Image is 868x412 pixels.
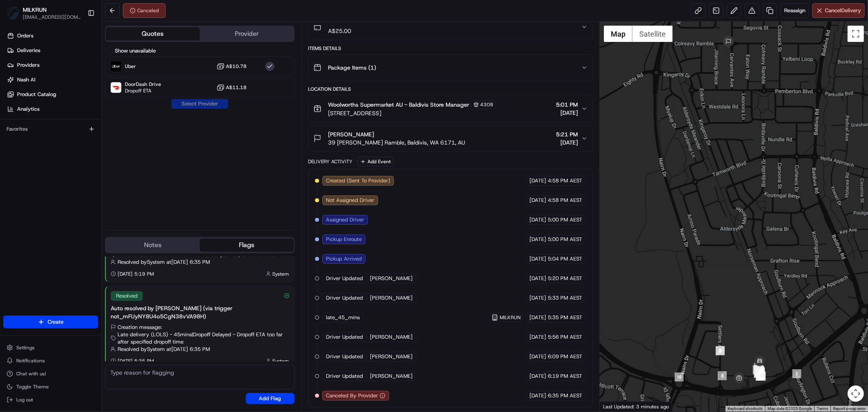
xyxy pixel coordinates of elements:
[16,370,46,377] span: Chat with us!
[370,333,413,341] span: [PERSON_NAME]
[118,358,154,364] span: [DATE] 5:35 PM
[326,255,362,263] span: Pickup Arrived
[548,333,582,341] span: 5:56 PM AEST
[115,47,156,55] label: Show unavailable
[529,255,546,263] span: [DATE]
[548,236,582,243] span: 5:00 PM AEST
[216,62,247,70] button: A$10.78
[3,88,101,101] a: Product Catalog
[716,346,725,355] div: 7
[556,138,578,147] span: [DATE]
[123,3,166,18] button: Canceled
[326,197,374,204] span: Not Assigned Driver
[328,101,469,109] span: Woolworths Supermarket AU - Baldivis Store Manager
[326,373,363,380] span: Driver Updated
[3,3,84,23] button: MILKRUNMILKRUN[EMAIL_ADDRESS][DOMAIN_NAME]
[784,7,805,14] span: Reassign
[370,373,413,380] span: [PERSON_NAME]
[3,29,101,42] a: Orders
[548,275,582,282] span: 5:20 PM AEST
[111,61,121,72] img: Uber
[226,63,247,70] span: A$10.78
[326,177,390,184] span: Created (Sent To Provider)
[17,91,56,98] span: Product Catalog
[17,32,33,39] span: Orders
[781,3,809,18] button: Reassign
[492,314,520,321] button: MILKRUN
[754,369,763,378] div: 27
[118,346,165,353] span: Resolved by System
[548,353,582,360] span: 6:09 PM AEST
[3,355,98,366] button: Notifications
[480,101,493,108] span: 4308
[548,197,582,204] span: 4:58 PM AEST
[308,125,593,151] button: [PERSON_NAME]39 [PERSON_NAME] Ramble, Baldivis, WA 6171, AU5:21 PM[DATE]
[825,7,861,14] span: Cancel Delivery
[370,294,413,302] span: [PERSON_NAME]
[326,314,360,321] span: late_45_mins
[848,386,864,402] button: Map camera controls
[17,105,39,113] span: Analytics
[328,130,374,138] span: [PERSON_NAME]
[3,381,98,392] button: Toggle Theme
[326,236,362,243] span: Pickup Enroute
[23,14,81,20] button: [EMAIL_ADDRESS][DOMAIN_NAME]
[125,81,161,88] span: DoorDash Drive
[548,373,582,380] span: 6:19 PM AEST
[675,373,684,381] div: 16
[370,353,413,360] span: [PERSON_NAME]
[529,353,546,360] span: [DATE]
[308,95,593,122] button: Woolworths Supermarket AU - Baldivis Store Manager4308[STREET_ADDRESS]5:01 PM[DATE]
[246,393,295,404] button: Add Flag
[500,314,520,321] span: MILKRUN
[529,177,546,184] span: [DATE]
[16,357,45,364] span: Notifications
[125,88,161,94] span: Dropoff ETA
[200,239,294,252] button: Flags
[328,138,465,147] span: 39 [PERSON_NAME] Ramble, Baldivis, WA 6171, AU
[308,86,593,92] div: Location Details
[166,259,210,266] span: at [DATE] 6:35 PM
[529,294,546,302] span: [DATE]
[16,384,49,390] span: Toggle Theme
[111,291,143,301] div: Resolved
[3,394,98,405] button: Log out
[328,109,496,117] span: [STREET_ADDRESS]
[308,14,593,40] button: N/AA$25.00
[833,406,866,411] a: Report a map error
[16,397,33,403] span: Log out
[716,346,725,355] div: 6
[16,344,35,351] span: Settings
[728,406,763,412] button: Keyboard shortcuts
[600,401,673,412] div: Last Updated: 3 minutes ago
[848,26,864,42] button: Toggle fullscreen view
[326,392,378,399] span: Canceled By Provider
[556,109,578,117] span: [DATE]
[326,275,363,282] span: Driver Updated
[226,84,247,91] span: A$11.18
[370,275,413,282] span: [PERSON_NAME]
[48,318,63,326] span: Create
[602,401,629,412] img: Google
[529,236,546,243] span: [DATE]
[273,271,289,277] span: System
[602,401,629,412] a: Open this area in Google Maps (opens a new window)
[767,406,812,411] span: Map data ©2025 Google
[328,27,351,35] span: A$25.00
[529,275,546,282] span: [DATE]
[200,27,294,40] button: Provider
[3,103,101,116] a: Analytics
[308,45,593,52] div: Items Details
[556,101,578,109] span: 5:01 PM
[3,342,98,353] button: Settings
[632,26,673,42] button: Show satellite imagery
[548,314,582,321] span: 5:35 PM AEST
[604,26,632,42] button: Show street map
[529,392,546,399] span: [DATE]
[3,73,101,86] a: Nash AI
[718,371,727,380] div: 8
[106,27,200,40] button: Quotes
[3,59,101,72] a: Providers
[166,346,210,353] span: at [DATE] 6:35 PM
